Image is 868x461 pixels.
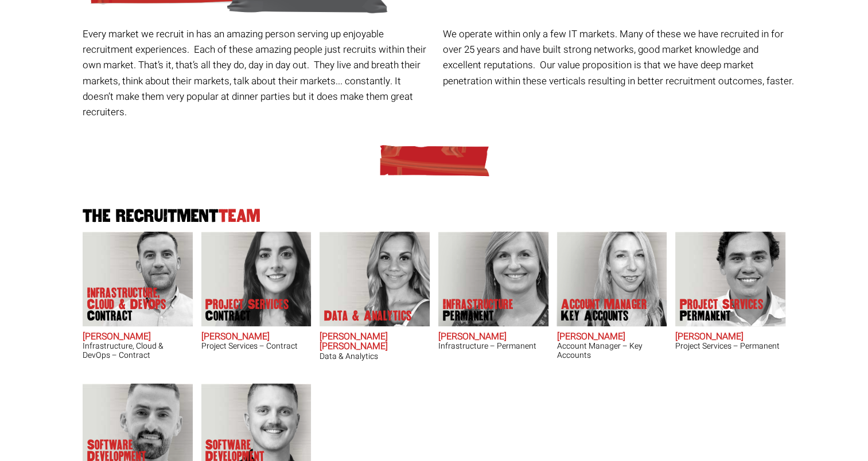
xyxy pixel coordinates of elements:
[320,332,430,352] h2: [PERSON_NAME] [PERSON_NAME]
[201,342,312,350] h3: Project Services – Contract
[675,232,785,326] img: Sam McKay does Project Services Permanent
[675,342,785,350] h3: Project Services – Permanent
[320,352,430,361] h3: Data & Analytics
[79,208,790,225] h2: The Recruitment
[792,74,794,88] span: .
[324,310,412,322] p: Data & Analytics
[680,299,764,322] p: Project Services
[201,232,311,326] img: Claire Sheerin does Project Services Contract
[438,232,548,326] img: Amanda Evans's Our Infrastructure Permanent
[201,332,312,342] h2: [PERSON_NAME]
[83,332,193,342] h2: [PERSON_NAME]
[557,332,667,342] h2: [PERSON_NAME]
[87,287,179,322] p: Infrastructure, Cloud & DevOps
[438,332,548,342] h2: [PERSON_NAME]
[87,310,179,322] span: Contract
[83,26,434,120] p: Every market we recruit in has an amazing person serving up enjoyable recruitment experiences. Ea...
[557,342,667,360] h3: Account Manager – Key Accounts
[556,232,667,326] img: Frankie Gaffney's our Account Manager Key Accounts
[205,310,289,322] span: Contract
[205,299,289,322] p: Project Services
[443,310,513,322] span: Permanent
[83,232,193,326] img: Adam Eshet does Infrastructure, Cloud & DevOps Contract
[443,26,795,89] p: We operate within only a few IT markets. Many of these we have recruited in for over 25 years and...
[320,232,430,326] img: Anna-Maria Julie does Data & Analytics
[561,310,647,322] span: Key Accounts
[438,342,548,350] h3: Infrastructure – Permanent
[219,206,260,225] span: Team
[83,342,193,360] h3: Infrastructure, Cloud & DevOps – Contract
[561,299,647,322] p: Account Manager
[675,332,785,342] h2: [PERSON_NAME]
[680,310,764,322] span: Permanent
[443,299,513,322] p: Infrastructure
